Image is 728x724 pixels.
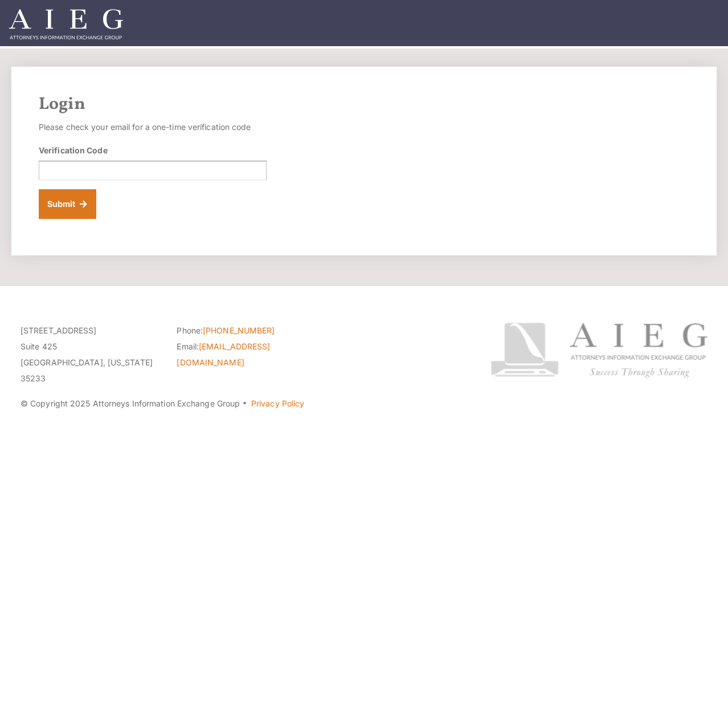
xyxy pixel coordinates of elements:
[39,119,267,135] p: Please check your email for a one-time verification code
[39,94,689,115] h2: Login
[9,9,123,39] img: Attorneys Information Exchange Group
[490,323,707,377] img: Attorneys Information Exchange Group logo
[242,403,247,409] span: ·
[177,339,316,371] li: Email:
[21,323,159,387] p: [STREET_ADDRESS] Suite 425 [GEOGRAPHIC_DATA], [US_STATE] 35233
[39,189,96,219] button: Submit
[251,398,304,408] a: Privacy Policy
[177,323,316,339] li: Phone:
[21,396,472,412] p: © Copyright 2025 Attorneys Information Exchange Group
[39,144,108,156] label: Verification Code
[177,341,270,367] a: [EMAIL_ADDRESS][DOMAIN_NAME]
[203,326,275,335] a: [PHONE_NUMBER]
